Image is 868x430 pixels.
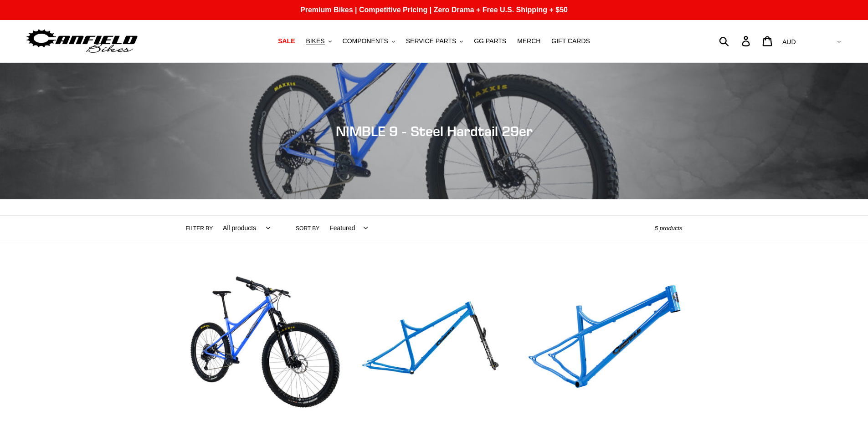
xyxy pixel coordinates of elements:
[401,35,467,47] button: SERVICE PARTS
[336,123,533,139] span: NIMBLE 9 - Steel Hardtail 29er
[306,37,324,45] span: BIKES
[551,37,590,45] span: GIFT CARDS
[296,224,319,233] label: Sort by
[343,37,388,45] span: COMPONENTS
[547,35,595,47] a: GIFT CARDS
[406,37,456,45] span: SERVICE PARTS
[724,31,747,51] input: Search
[278,37,295,45] span: SALE
[513,35,545,47] a: MERCH
[273,35,299,47] a: SALE
[338,35,400,47] button: COMPONENTS
[301,35,336,47] button: BIKES
[655,225,683,232] span: 5 products
[469,35,511,47] a: GG PARTS
[25,27,139,56] img: Canfield Bikes
[186,224,213,233] label: Filter by
[474,37,506,45] span: GG PARTS
[517,37,540,45] span: MERCH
